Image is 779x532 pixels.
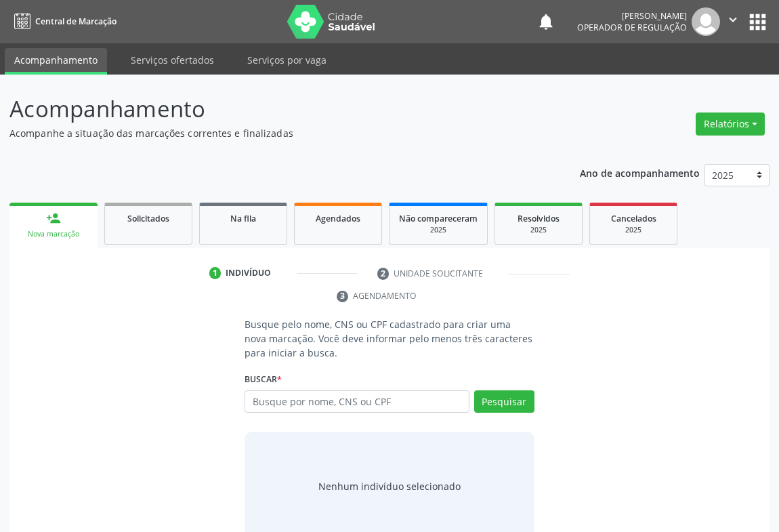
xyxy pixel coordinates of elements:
[5,48,107,75] a: Acompanhamento
[238,48,336,72] a: Serviços por vaga
[226,267,271,279] div: Indivíduo
[599,225,667,235] div: 2025
[245,390,469,413] input: Busque por nome, CNS ou CPF
[399,225,478,235] div: 2025
[518,213,560,224] span: Resolvidos
[577,10,687,22] div: [PERSON_NAME]
[720,7,746,36] button: 
[505,225,572,235] div: 2025
[696,112,765,136] button: Relatórios
[318,479,461,493] div: Nenhum indivíduo selecionado
[9,92,541,126] p: Acompanhamento
[245,317,534,360] p: Busque pelo nome, CNS ou CPF cadastrado para criar uma nova marcação. Você deve informar pelo men...
[209,267,222,279] div: 1
[580,164,700,181] p: Ano de acompanhamento
[121,48,224,72] a: Serviços ofertados
[399,213,478,224] span: Não compareceram
[611,213,656,224] span: Cancelados
[19,229,88,239] div: Nova marcação
[245,369,282,390] label: Buscar
[746,10,770,34] button: apps
[692,7,720,36] img: img
[9,10,117,33] a: Central de Marcação
[46,211,61,226] div: person_add
[9,126,541,140] p: Acompanhe a situação das marcações correntes e finalizadas
[127,213,169,224] span: Solicitados
[536,12,555,31] button: notifications
[474,390,534,413] button: Pesquisar
[35,16,117,27] span: Central de Marcação
[316,213,360,224] span: Agendados
[725,12,740,27] i: 
[577,22,687,33] span: Operador de regulação
[230,213,256,224] span: Na fila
